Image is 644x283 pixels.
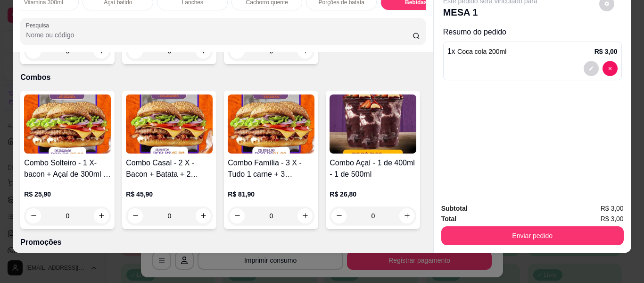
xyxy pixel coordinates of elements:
[297,208,313,223] button: increase-product-quantity
[330,94,416,154] img: product-image
[441,226,624,245] button: Enviar pedido
[443,6,537,19] p: MESA 1
[26,21,52,29] label: Pesquisa
[230,208,245,223] button: decrease-product-quantity
[447,46,507,57] p: 1 x
[330,189,416,199] p: R$ 26,80
[126,189,213,199] p: R$ 45,90
[24,189,111,199] p: R$ 25,90
[126,94,213,154] img: product-image
[603,61,618,76] button: decrease-product-quantity
[26,30,413,40] input: Pesquisa
[584,61,599,76] button: decrease-product-quantity
[228,94,314,154] img: product-image
[196,208,211,223] button: increase-product-quantity
[601,214,624,224] span: R$ 3,00
[601,203,624,214] span: R$ 3,00
[443,26,622,38] p: Resumo do pedido
[330,157,416,180] h4: Combo Açaí - 1 de 400ml - 1 de 500ml
[441,205,468,212] strong: Subtotal
[228,189,314,199] p: R$ 81,90
[26,208,41,223] button: decrease-product-quantity
[20,237,425,248] p: Promoções
[24,157,111,180] h4: Combo Solteiro - 1 X-bacon + Açaí de 300ml + 1 Guaravita
[594,47,618,56] p: R$ 3,00
[457,48,506,55] span: Coca cola 200ml
[24,94,111,154] img: product-image
[20,72,425,83] p: Combos
[441,215,456,223] strong: Total
[228,157,314,180] h4: Combo Família - 3 X - Tudo 1 carne + 3 Guaravita + 1 Batata G
[128,208,143,223] button: decrease-product-quantity
[94,208,109,223] button: increase-product-quantity
[126,157,213,180] h4: Combo Casal - 2 X - Bacon + Batata + 2 Guaravitas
